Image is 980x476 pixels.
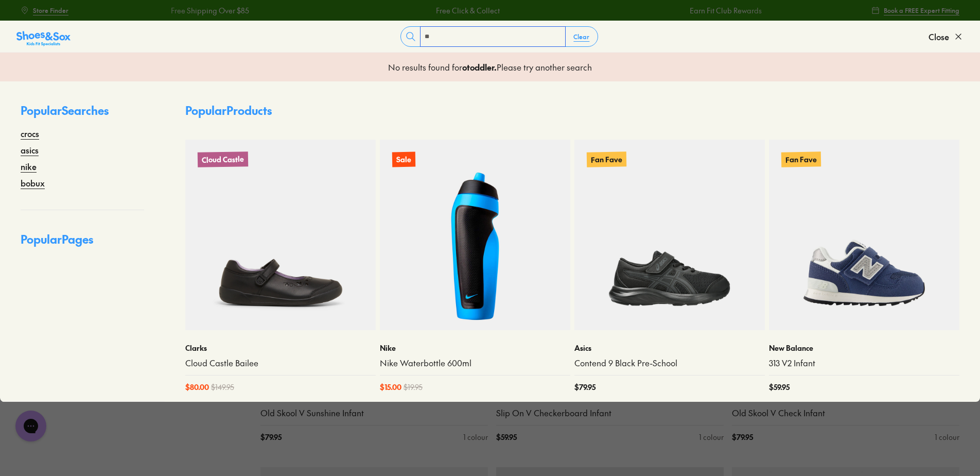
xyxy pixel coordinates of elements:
[781,151,821,167] p: Fan Fave
[392,152,415,167] p: Sale
[16,30,71,47] img: SNS_Logo_Responsive.svg
[435,5,499,16] a: Free Click & Collect
[769,140,959,330] a: Fan Fave
[185,140,376,330] a: Cloud Castle
[929,25,964,48] button: Close
[21,1,68,20] a: Store Finder
[565,27,598,46] button: Clear
[198,151,248,167] p: Cloud Castle
[16,28,71,45] a: Shoes &amp; Sox
[380,140,570,330] a: Sale
[170,5,248,16] a: Free Shipping Over $85
[185,382,209,393] span: $ 80.00
[388,61,592,73] p: No results found for Please try another search
[574,343,765,353] p: Asics
[732,432,753,443] span: $ 79.95
[10,407,51,445] iframe: Gorgias live chat messenger
[574,358,765,369] a: Contend 9 Black Pre-School
[185,102,272,119] p: Popular Products
[587,151,626,167] p: Fan Fave
[380,343,570,353] p: Nike
[929,30,949,43] span: Close
[689,5,761,16] a: Earn Fit Club Rewards
[732,407,959,419] a: Old Skool V Check Infant
[185,343,376,353] p: Clarks
[21,127,39,140] a: crocs
[211,382,234,393] span: $ 149.95
[574,140,765,330] a: Fan Fave
[496,407,724,419] a: Slip On V Checkerboard Infant
[21,144,39,156] a: asics
[260,407,488,419] a: Old Skool V Sunshine Infant
[260,432,282,443] span: $ 79.95
[462,61,497,73] b: otoddler .
[404,382,423,393] span: $ 19.95
[21,102,144,127] p: Popular Searches
[380,382,401,393] span: $ 15.00
[884,6,959,15] span: Book a FREE Expert Fitting
[769,343,959,353] p: New Balance
[769,358,959,369] a: 313 V2 Infant
[21,231,144,256] p: Popular Pages
[496,432,517,443] span: $ 59.95
[935,432,959,443] div: 1 colour
[380,358,570,369] a: Nike Waterbottle 600ml
[871,1,959,20] a: Book a FREE Expert Fitting
[463,432,488,443] div: 1 colour
[769,382,790,393] span: $ 59.95
[21,177,45,189] a: bobux
[21,160,37,173] a: nike
[699,432,724,443] div: 1 colour
[185,358,376,369] a: Cloud Castle Bailee
[574,382,596,393] span: $ 79.95
[33,6,68,15] span: Store Finder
